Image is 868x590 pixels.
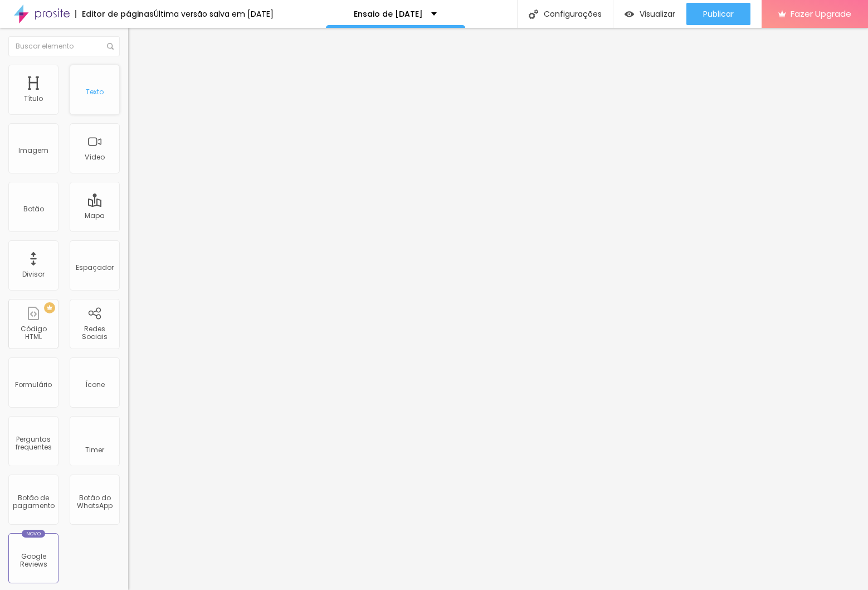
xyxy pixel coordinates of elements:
div: Espaçador [76,270,114,278]
img: view-1.svg [625,9,634,19]
div: Título [24,95,43,103]
iframe: Editor [128,28,868,590]
div: Formulário [15,388,52,395]
div: Código HTML [11,325,55,341]
div: Botão [23,212,44,220]
span: Fazer Upgrade [791,9,851,18]
div: Timer [85,446,104,454]
img: Icone [107,43,114,50]
button: Publicar [686,3,750,25]
p: Ensaio de [DATE] [354,10,423,18]
div: Botão do WhatsApp [72,501,116,517]
div: Imagem [18,153,48,161]
div: Ícone [85,388,105,395]
div: Texto [86,95,104,103]
div: Última versão salva em [DATE] [154,10,274,18]
span: Visualizar [640,9,675,18]
div: Botão de pagamento [11,498,55,514]
div: Redes Sociais [72,325,116,341]
div: Mapa [85,212,105,220]
div: Vídeo [85,153,105,161]
div: Google Reviews [11,559,55,576]
div: Editor de páginas [75,10,154,18]
input: Buscar elemento [8,36,120,56]
img: Icone [529,9,538,19]
div: Divisor [22,270,45,278]
span: Publicar [703,9,734,18]
div: Novo [22,530,46,538]
button: Visualizar [613,3,686,25]
div: Perguntas frequentes [11,442,55,458]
